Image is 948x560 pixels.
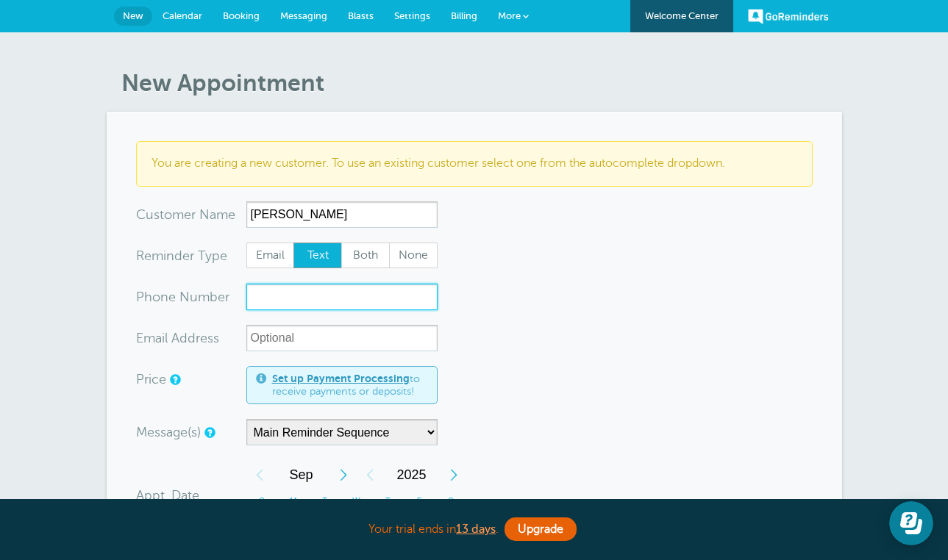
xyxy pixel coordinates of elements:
[273,460,330,489] span: September
[136,290,160,304] span: Pho
[330,460,357,489] div: Next Month
[136,325,246,351] div: ress
[136,208,160,221] span: Cus
[152,157,797,170] p: You are creating a new customer. To use an existing customer select one from the autocomplete dro...
[121,69,842,97] h1: New Appointment
[357,460,383,489] div: Previous Year
[136,331,162,345] span: Ema
[341,243,390,269] label: Both
[348,10,374,21] span: Blasts
[498,10,521,21] span: More
[136,249,227,262] label: Reminder Type
[170,375,179,384] a: An optional price for the appointment. If you set a price, you can include a payment link in your...
[341,489,372,512] th: W
[505,517,577,541] a: Upgrade
[136,426,201,439] label: Message(s)
[372,489,404,512] th: T
[204,428,213,437] a: Simple templates and custom messages will use the reminder schedule set under Settings > Reminder...
[114,7,152,26] a: New
[280,10,327,21] span: Messaging
[889,501,933,545] iframe: Resource center
[162,331,196,345] span: il Add
[223,10,260,21] span: Booking
[390,243,437,268] span: None
[272,373,428,398] span: to receive payments or deposits!
[309,489,341,512] th: T
[435,489,467,512] th: S
[277,489,309,512] th: M
[389,243,438,269] label: None
[246,325,438,351] input: Optional
[272,373,410,384] a: Set up Payment Processing
[160,290,198,304] span: ne Nu
[247,243,294,268] span: Email
[246,460,273,489] div: Previous Month
[246,243,295,269] label: Email
[383,460,441,489] span: 2025
[246,489,278,512] th: S
[136,373,166,386] label: Price
[294,243,341,268] span: Text
[293,243,342,269] label: Text
[107,514,842,545] div: Your trial ends in .
[342,243,389,268] span: Both
[136,201,246,228] div: ame
[163,10,202,21] span: Calendar
[160,208,210,221] span: tomer N
[441,460,467,489] div: Next Year
[123,10,143,21] span: New
[136,489,199,502] label: Appt. Date
[456,523,496,536] a: 13 days
[404,489,435,512] th: F
[136,284,246,310] div: mber
[394,10,430,21] span: Settings
[451,10,477,21] span: Billing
